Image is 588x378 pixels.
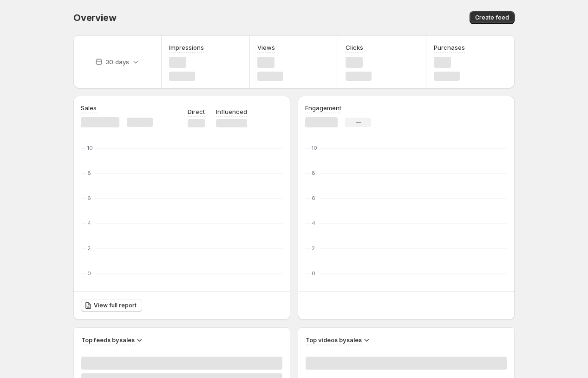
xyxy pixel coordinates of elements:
h3: Clicks [346,43,363,52]
span: Create feed [475,14,509,21]
h3: Views [257,43,275,52]
h3: Impressions [169,43,204,52]
h3: Sales [81,103,97,113]
text: 6 [312,195,315,201]
h3: Purchases [434,43,465,52]
text: 10 [312,145,317,151]
text: 10 [87,145,93,151]
p: Direct [188,107,205,116]
span: Overview [73,12,116,23]
text: 8 [312,170,315,176]
p: Influenced [216,107,247,116]
text: 0 [312,270,315,277]
text: 2 [87,245,91,252]
p: 30 days [105,57,129,66]
text: 6 [87,195,91,201]
a: View full report [81,299,142,312]
text: 4 [312,220,315,226]
h3: Top videos by sales [306,335,362,345]
text: 8 [87,170,91,176]
h3: Engagement [305,103,341,113]
text: 4 [87,220,91,226]
button: Create feed [470,11,515,24]
text: 0 [87,270,91,277]
span: View full report [94,302,137,309]
h3: Top feeds by sales [81,335,135,345]
text: 2 [312,245,315,252]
